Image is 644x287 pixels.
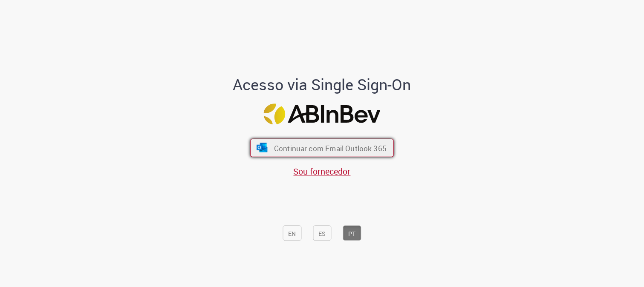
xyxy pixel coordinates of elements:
[233,74,411,95] font: Acesso via Single Sign-On
[313,226,332,241] button: ES
[289,230,296,238] font: EN
[294,166,351,178] a: Sou fornecedor
[283,226,302,241] button: EN
[256,143,268,152] img: ícone Azure/Microsoft 360
[250,139,394,157] button: ícone Azure/Microsoft 360 Continuar com Email Outlook 365
[319,230,326,238] font: ES
[349,230,356,238] font: PT
[274,143,387,153] font: Continuar com Email Outlook 365
[264,103,381,124] img: Logotipo da ABInBev
[343,226,361,241] button: PT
